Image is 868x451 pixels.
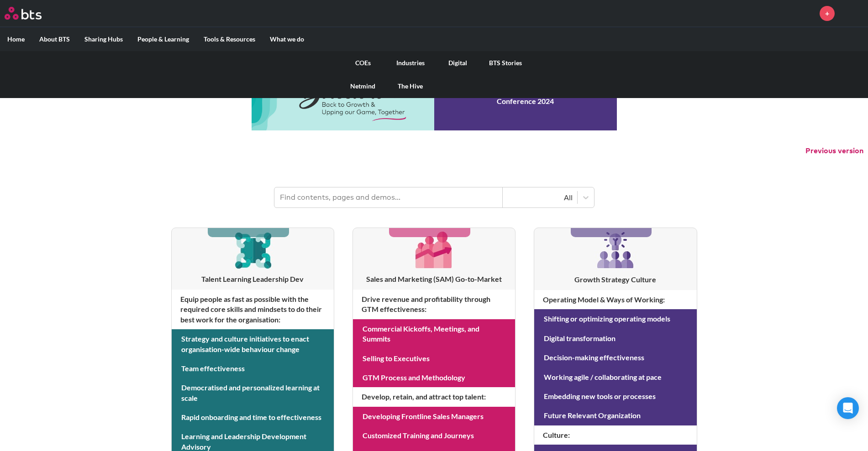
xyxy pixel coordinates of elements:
h4: Culture : [534,425,696,445]
h4: Operating Model & Ways of Working : [534,290,696,309]
a: + [820,6,835,21]
div: All [507,192,573,202]
a: Go home [5,7,58,20]
label: Sharing Hubs [77,27,130,51]
div: Open Intercom Messenger [837,397,859,419]
img: Katrin Mulford [842,2,863,24]
label: People & Learning [130,27,196,51]
h3: Growth Strategy Culture [534,275,696,285]
h3: Sales and Marketing (SAM) Go-to-Market [353,274,515,284]
img: [object Object] [594,228,637,272]
h4: Develop, retain, and attract top talent : [353,387,515,406]
input: Find contents, pages and demos... [274,187,503,207]
h3: Talent Learning Leadership Dev [172,274,334,284]
label: About BTS [32,27,77,51]
label: What we do [263,27,311,51]
h4: Drive revenue and profitability through GTM effectiveness : [353,290,515,319]
h4: Equip people as fast as possible with the required core skills and mindsets to do their best work... [172,290,334,329]
label: Tools & Resources [196,27,263,51]
a: Profile [842,2,863,24]
img: [object Object] [412,228,456,271]
img: [object Object] [231,228,274,271]
button: Previous version [805,146,863,156]
img: BTS Logo [5,7,42,20]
